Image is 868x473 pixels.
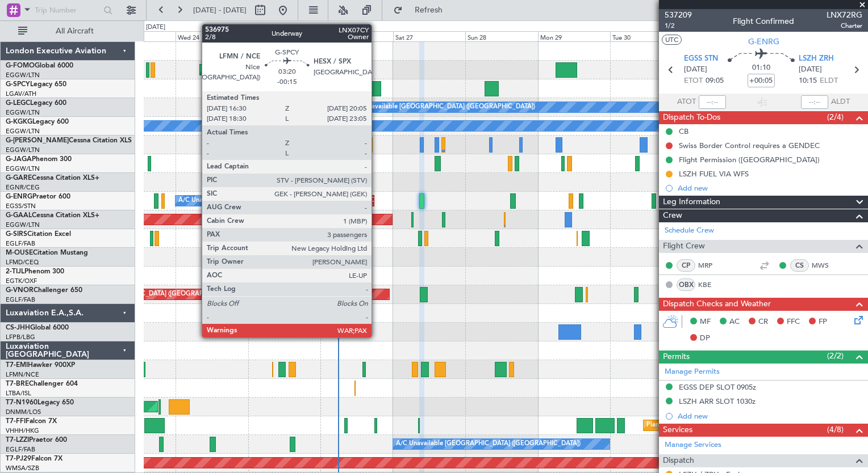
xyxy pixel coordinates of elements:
[6,71,40,79] a: EGGW/LTN
[665,366,720,378] a: Manage Permits
[465,31,537,41] div: Sun 28
[819,316,827,328] span: FP
[799,64,822,75] span: [DATE]
[6,287,34,294] span: G-VNOR
[6,231,71,238] a: G-SIRSCitation Excel
[677,259,695,272] div: CP
[6,193,32,200] span: G-ENRG
[320,31,393,41] div: Fri 26
[699,95,726,109] input: --:--
[827,9,862,21] span: LNX72RG
[679,155,820,164] div: Flight Permission ([GEOGRAPHIC_DATA])
[6,81,66,88] a: G-SPCYLegacy 650
[787,316,800,328] span: FFC
[6,418,26,425] span: T7-FFI
[748,36,779,48] span: G-ENRG
[6,455,31,462] span: T7-PJ29
[677,278,695,291] div: OBX
[30,27,120,35] span: All Aircraft
[799,53,834,65] span: LSZH ZRH
[6,156,72,163] a: G-JAGAPhenom 300
[662,35,682,45] button: UTC
[6,324,30,331] span: CS-JHH
[6,119,32,125] span: G-KGKG
[6,464,39,472] a: WMSA/SZB
[6,81,30,88] span: G-SPCY
[663,240,705,253] span: Flight Crew
[684,53,718,65] span: EGSS STN
[610,31,682,41] div: Tue 30
[6,437,67,444] a: T7-LZZIPraetor 600
[6,268,64,275] a: 2-TIJLPhenom 300
[6,193,70,200] a: G-ENRGPraetor 600
[12,22,123,40] button: All Aircraft
[6,146,40,154] a: EGGW/LTN
[6,370,39,379] a: LFMN/NCE
[820,75,838,87] span: ELDT
[6,156,32,163] span: G-JAGA
[6,127,40,136] a: EGGW/LTN
[6,258,39,267] a: LFMD/CEQ
[6,381,29,387] span: T7-BRE
[678,183,862,193] div: Add new
[665,440,721,451] a: Manage Services
[6,108,40,117] a: EGGW/LTN
[6,137,69,144] span: G-[PERSON_NAME]
[684,75,703,87] span: ETOT
[827,350,844,362] span: (2/2)
[206,155,385,172] div: Planned Maint [GEOGRAPHIC_DATA] ([GEOGRAPHIC_DATA])
[758,316,768,328] span: CR
[663,298,771,311] span: Dispatch Checks and Weather
[176,31,248,41] div: Wed 24
[6,175,32,181] span: G-GARE
[6,324,69,331] a: CS-JHHGlobal 6000
[665,21,692,31] span: 1/2
[684,64,707,75] span: [DATE]
[677,96,696,108] span: ATOT
[663,454,694,467] span: Dispatch
[6,455,62,462] a: T7-PJ29Falcon 7X
[679,169,749,179] div: LSZH FUEL VIA WFS
[6,100,30,107] span: G-LEGC
[35,2,100,19] input: Trip Number
[178,192,226,209] div: A/C Unavailable
[663,196,720,209] span: Leg Information
[6,250,88,256] a: M-OUSECitation Mustang
[706,75,724,87] span: 09:05
[6,408,41,416] a: DNMM/LOS
[6,389,31,398] a: LTBA/ISL
[193,5,247,15] span: [DATE] - [DATE]
[663,350,690,364] span: Permits
[146,23,165,32] div: [DATE]
[698,280,724,290] a: KBE
[827,424,844,436] span: (4/8)
[665,9,692,21] span: 537209
[6,221,40,229] a: EGGW/LTN
[790,259,809,272] div: CS
[6,362,28,369] span: T7-EMI
[679,396,756,406] div: LSZH ARR SLOT 1030z
[663,111,720,124] span: Dispatch To-Dos
[729,316,740,328] span: AC
[6,362,75,369] a: T7-EMIHawker 900XP
[679,141,820,150] div: Swiss Border Control requires a GENDEC
[6,119,69,125] a: G-KGKGLegacy 600
[679,382,756,392] div: EGSS DEP SLOT 0905z
[6,90,36,98] a: LGAV/ATH
[6,212,99,219] a: G-GAALCessna Citation XLS+
[700,333,710,344] span: DP
[6,239,35,248] a: EGLF/FAB
[272,323,451,340] div: Planned Maint [GEOGRAPHIC_DATA] ([GEOGRAPHIC_DATA])
[6,183,40,192] a: EGNR/CEG
[812,260,837,271] a: MWS
[663,424,692,437] span: Services
[6,231,27,238] span: G-SIRS
[733,15,794,27] div: Flight Confirmed
[6,202,36,210] a: EGSS/STN
[6,445,35,454] a: EGLF/FAB
[6,287,82,294] a: G-VNORChallenger 650
[248,31,320,41] div: Thu 25
[396,436,581,453] div: A/C Unavailable [GEOGRAPHIC_DATA] ([GEOGRAPHIC_DATA])
[58,286,237,303] div: Planned Maint [GEOGRAPHIC_DATA] ([GEOGRAPHIC_DATA])
[752,62,770,74] span: 01:10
